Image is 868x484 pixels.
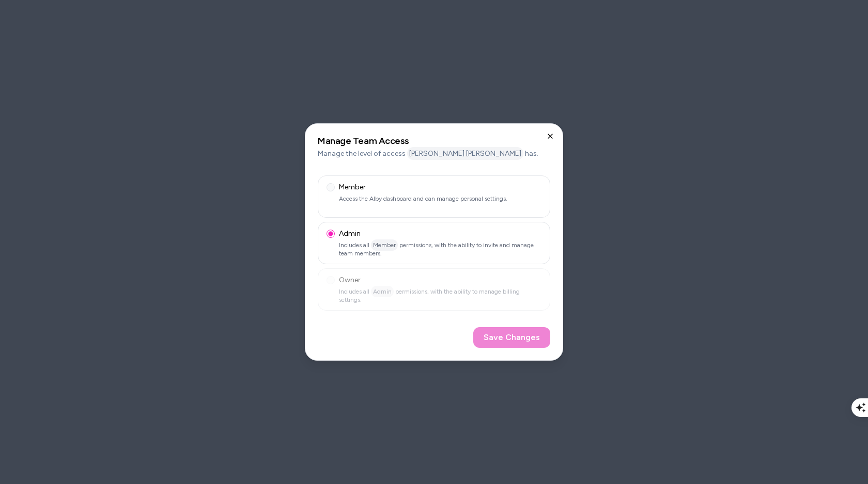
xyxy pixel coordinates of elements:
[318,136,550,146] h2: Manage Team Access
[327,241,541,257] p: Includes all permissions, with the ability to invite and manage team members.
[327,230,335,238] button: AdminIncludes all Member permissions, with the ability to invite and manage team members.
[371,286,394,297] span: Admin
[339,182,366,192] span: Member
[327,276,335,284] button: OwnerIncludes all Admin permissions, with the ability to manage billing settings.
[339,229,361,239] span: Admin
[327,287,541,304] p: Includes all permissions, with the ability to manage billing settings.
[327,183,335,191] button: MemberAccess the Alby dashboard and can manage personal settings.
[327,195,541,203] p: Access the Alby dashboard and can manage personal settings.
[339,275,361,285] span: Owner
[407,147,523,160] span: [PERSON_NAME] [PERSON_NAME]
[318,149,550,159] p: Manage the level of access has.
[371,239,398,251] span: Member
